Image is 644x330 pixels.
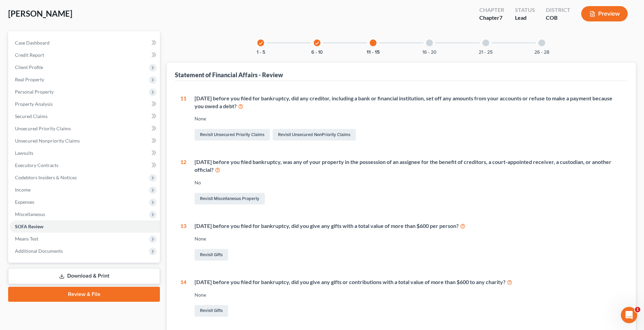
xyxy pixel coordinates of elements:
[273,129,356,141] a: Revisit Unsecured NonPriority Claims
[10,49,160,61] a: Credit Report
[8,268,160,284] a: Download & Print
[195,305,228,317] a: Revisit Gifts
[10,122,160,135] a: Unsecured Priority Claims
[180,222,186,262] div: 13
[195,292,622,298] div: None
[195,278,622,286] div: [DATE] before you filed for bankruptcy, did you give any gifts or contributions with a total valu...
[10,98,160,110] a: Property Analysis
[479,50,493,55] button: 21 - 25
[175,71,283,79] div: Statement of Financial Affairs - Review
[15,77,44,82] span: Real Property
[15,126,71,131] span: Unsecured Priority Claims
[367,50,380,55] button: 11 - 15
[15,211,45,217] span: Miscellaneous
[479,6,504,14] div: Chapter
[195,249,228,261] a: Revisit Gifts
[10,37,160,49] a: Case Dashboard
[635,307,640,312] span: 1
[581,6,628,21] button: Preview
[180,158,186,206] div: 12
[8,287,160,302] a: Review & File
[15,138,80,144] span: Unsecured Nonpriority Claims
[15,52,44,58] span: Credit Report
[422,50,437,55] button: 16 - 20
[621,307,637,323] iframe: Intercom live chat
[15,224,43,229] span: SOFA Review
[195,95,622,110] div: [DATE] before you filed for bankruptcy, did any creditor, including a bank or financial instituti...
[546,6,570,14] div: District
[15,175,77,180] span: Codebtors Insiders & Notices
[15,236,38,242] span: Means Test
[8,9,72,18] span: [PERSON_NAME]
[499,14,502,21] span: 7
[15,150,33,156] span: Lawsuits
[195,129,270,141] a: Revisit Unsecured Priority Claims
[515,6,535,14] div: Status
[195,179,622,186] div: No
[15,101,53,107] span: Property Analysis
[180,95,186,142] div: 11
[258,41,263,46] i: check
[257,50,265,55] button: 1 - 5
[10,110,160,122] a: Secured Claims
[15,89,54,95] span: Personal Property
[15,199,34,205] span: Expenses
[10,159,160,171] a: Executory Contracts
[546,14,570,22] div: COB
[315,41,319,46] i: check
[180,278,186,318] div: 14
[15,113,48,119] span: Secured Claims
[10,220,160,233] a: SOFA Review
[311,50,323,55] button: 6 - 10
[515,14,535,22] div: Lead
[195,115,622,122] div: None
[195,193,265,204] a: Revisit Miscellaneous Property
[15,64,43,70] span: Client Profile
[479,14,504,22] div: Chapter
[15,187,31,193] span: Income
[195,158,622,174] div: [DATE] before you filed bankruptcy, was any of your property in the possession of an assignee for...
[15,40,50,46] span: Case Dashboard
[15,248,63,254] span: Additional Documents
[534,50,549,55] button: 26 - 28
[10,135,160,147] a: Unsecured Nonpriority Claims
[195,222,622,230] div: [DATE] before you filed for bankruptcy, did you give any gifts with a total value of more than $6...
[10,147,160,159] a: Lawsuits
[195,235,622,242] div: None
[15,162,58,168] span: Executory Contracts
